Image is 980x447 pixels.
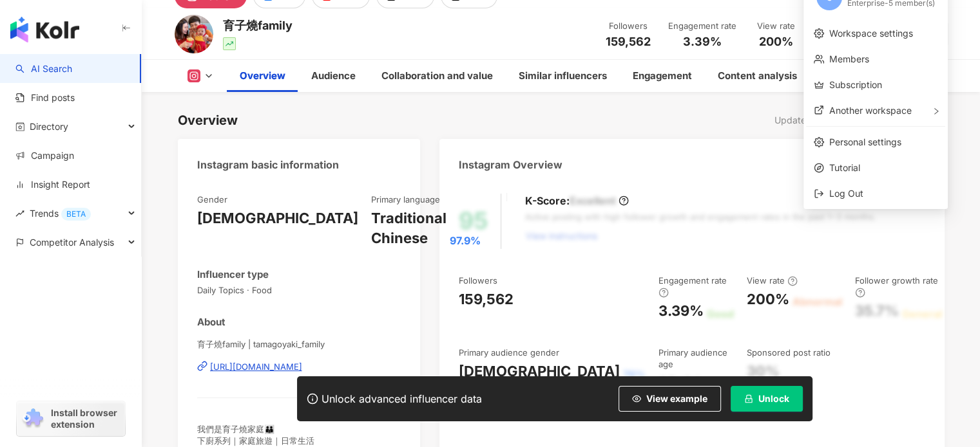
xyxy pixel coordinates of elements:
span: rise [15,209,24,218]
span: Log Out [829,188,863,199]
div: Collaboration and value [381,68,493,84]
div: Engagement [633,68,692,84]
div: 育子燒family [223,17,293,33]
div: Gender [197,194,227,205]
div: View rate [752,20,801,33]
div: Overview [240,68,285,84]
div: Influencer type [197,268,269,281]
div: Unlock advanced influencer data [322,392,482,405]
div: Similar influencers [519,68,607,84]
button: Unlock [731,386,803,412]
div: Primary audience age [658,347,734,370]
span: Competitor Analysis [30,228,114,257]
div: Updated：[DATE] [774,115,850,125]
div: K-Score : [525,194,629,208]
a: searchAI Search [15,62,72,75]
div: Overview [178,111,238,129]
div: Instagram basic information [197,158,339,172]
div: Sponsored post ratio [747,347,831,358]
span: 育子燒family | tamagoyaki_family [197,338,401,350]
div: Instagram Overview [459,158,562,172]
div: 200% [747,289,789,309]
a: Insight Report [15,178,90,191]
div: About [197,315,226,329]
span: right [932,107,940,115]
a: Workspace settings [829,28,913,39]
img: chrome extension [21,408,45,429]
span: lock [744,394,753,403]
a: chrome extensionInstall browser extension [17,401,125,436]
a: Find posts [15,91,75,104]
div: 159,562 [459,289,514,309]
div: 3.39% [658,301,704,321]
a: [URL][DOMAIN_NAME] [197,361,401,372]
div: [DEMOGRAPHIC_DATA] [197,208,358,228]
div: Traditional Chinese [371,208,447,248]
span: 97.9% [450,233,481,248]
div: Followers [604,20,653,33]
div: Engagement rate [668,20,736,33]
button: View example [619,386,721,412]
span: 159,562 [606,35,651,48]
div: View rate [747,275,798,286]
a: Subscription [829,79,882,90]
span: View example [646,394,707,404]
div: [URL][DOMAIN_NAME] [210,361,302,372]
span: Install browser extension [51,407,121,430]
div: [DEMOGRAPHIC_DATA] [459,361,620,381]
span: Another workspace [829,105,912,116]
a: Campaign [15,149,74,162]
span: Directory [30,112,68,141]
div: Audience [311,68,356,84]
span: 3.39% [683,35,722,48]
span: Unlock [758,394,789,404]
span: Daily Topics · Food [197,284,401,296]
img: KOL Avatar [175,15,213,53]
span: Trends [30,199,91,228]
span: Tutorial [829,161,937,175]
a: Personal settings [829,136,901,147]
span: 200% [759,35,793,48]
a: Members [829,53,869,64]
div: Primary language [371,194,440,205]
div: Engagement rate [658,275,734,298]
img: logo [10,17,79,42]
div: Follower growth rate [855,275,942,298]
div: Content analysis [718,68,797,84]
div: Primary audience gender [459,347,559,358]
div: Followers [459,275,497,286]
div: BETA [61,208,91,221]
